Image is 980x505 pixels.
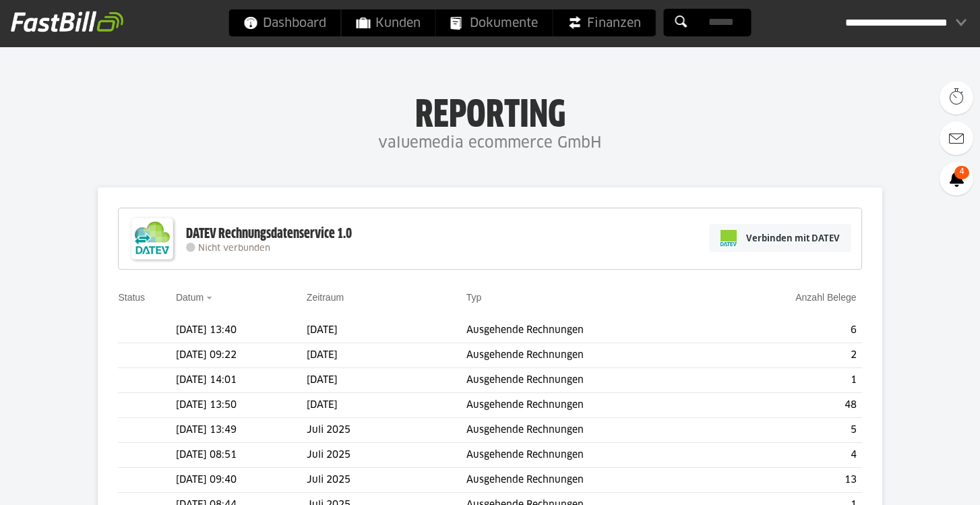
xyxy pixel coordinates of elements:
td: [DATE] [307,318,466,343]
a: Dashboard [229,9,341,36]
span: Dokumente [451,9,538,36]
a: Anzahl Belege [795,292,856,303]
td: [DATE] [307,368,466,393]
td: [DATE] 09:22 [176,343,307,368]
iframe: Öffnet ein Widget, in dem Sie weitere Informationen finden [875,465,967,498]
td: [DATE] 14:01 [176,368,307,393]
span: Finanzen [568,9,641,36]
a: Dokumente [436,9,553,36]
td: Ausgehende Rechnungen [466,318,719,343]
td: Ausgehende Rechnungen [466,343,719,368]
td: [DATE] [307,393,466,418]
td: Ausgehende Rechnungen [466,418,719,443]
td: 13 [719,468,862,493]
td: Ausgehende Rechnungen [466,368,719,393]
span: Kunden [357,9,421,36]
td: [DATE] 13:50 [176,393,307,418]
td: Juli 2025 [307,468,466,493]
td: [DATE] 09:40 [176,468,307,493]
div: DATEV Rechnungsdatenservice 1.0 [186,225,352,243]
td: 48 [719,393,862,418]
td: Ausgehende Rechnungen [466,393,719,418]
td: Ausgehende Rechnungen [466,443,719,468]
img: fastbill_logo_white.png [11,11,123,32]
h1: Reporting [135,95,845,130]
a: 4 [940,162,973,196]
td: [DATE] 13:40 [176,318,307,343]
td: 1 [719,368,862,393]
td: Juli 2025 [307,418,466,443]
td: Ausgehende Rechnungen [466,468,719,493]
td: [DATE] 13:49 [176,418,307,443]
td: [DATE] 08:51 [176,443,307,468]
span: 4 [954,166,969,179]
td: 6 [719,318,862,343]
td: 5 [719,418,862,443]
a: Zeitraum [307,292,344,303]
a: Kunden [342,9,435,36]
a: Typ [466,292,482,303]
span: Nicht verbunden [198,244,270,253]
a: Finanzen [553,9,656,36]
span: Verbinden mit DATEV [746,231,840,245]
img: sort_desc.gif [206,297,215,299]
td: [DATE] [307,343,466,368]
a: Status [118,292,145,303]
td: Juli 2025 [307,443,466,468]
a: Verbinden mit DATEV [709,224,851,252]
td: 2 [719,343,862,368]
img: pi-datev-logo-farbig-24.svg [721,230,737,246]
td: 4 [719,443,862,468]
img: DATEV-Datenservice Logo [125,212,179,266]
a: Datum [176,292,204,303]
span: Dashboard [244,9,326,36]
